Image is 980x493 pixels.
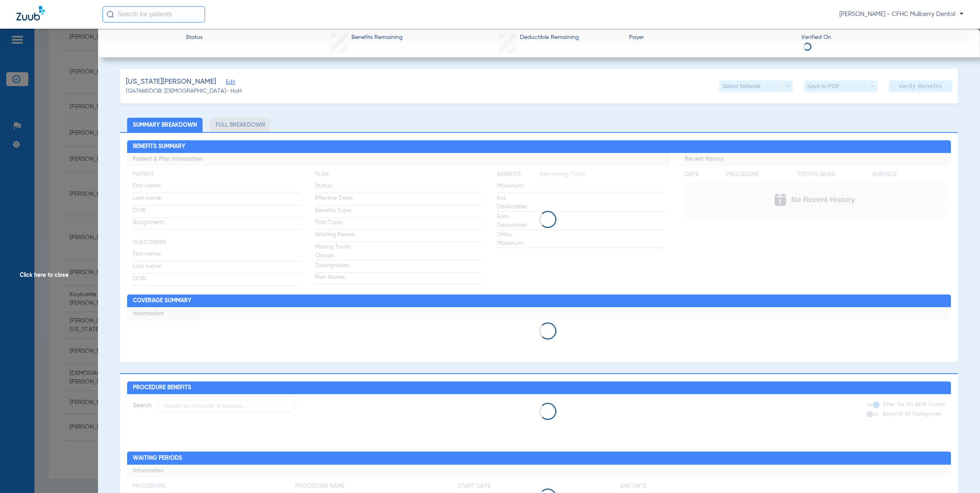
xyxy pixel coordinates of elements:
span: Edit [226,79,233,87]
span: Benefits Remaining [351,33,403,42]
h2: Procedure Benefits [127,381,950,395]
input: Search for patients [103,6,205,23]
img: Zuub Logo [16,6,45,21]
span: [US_STATE][PERSON_NAME] [126,77,216,87]
span: Payer [629,33,794,42]
h2: Coverage Summary [127,294,950,308]
span: Status [186,33,203,42]
span: (1247668) DOB: [DEMOGRAPHIC_DATA] - HoH [126,87,242,96]
h2: Benefits Summary [127,140,950,153]
span: [PERSON_NAME] - CFHC Mulberry Dental [839,10,964,18]
span: Deductible Remaining [520,33,579,42]
img: Search Icon [107,11,114,18]
iframe: Chat Widget [939,454,980,493]
li: Full Breakdown [210,118,271,132]
span: Verified On [801,33,966,42]
li: Summary Breakdown [127,118,203,132]
h2: Waiting Periods [127,452,950,465]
